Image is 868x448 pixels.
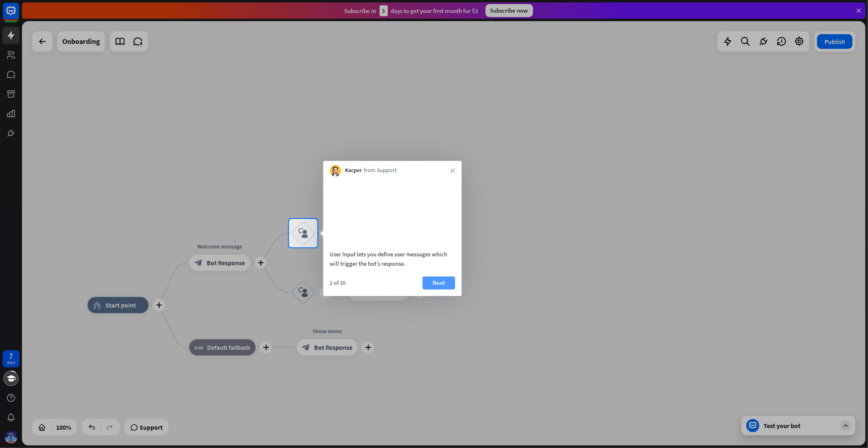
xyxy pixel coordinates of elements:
[298,229,308,238] i: block_user_input
[330,249,455,268] div: User Input lets you define user messages which will trigger the bot’s response.
[345,167,362,175] span: Kacper
[330,279,345,286] div: 2 of 10
[422,276,455,289] button: Next
[364,167,397,175] span: from Support
[450,168,455,173] i: close
[7,3,31,28] button: Open LiveChat chat widget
